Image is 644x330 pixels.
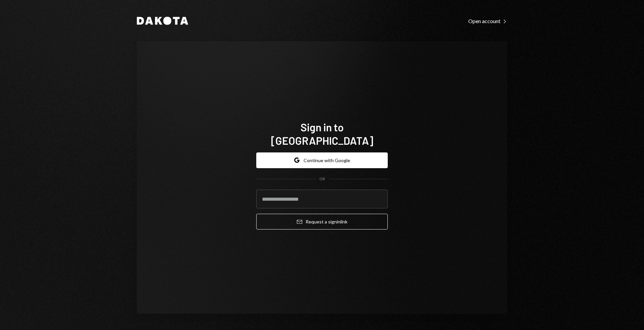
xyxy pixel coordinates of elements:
div: Open account [468,18,507,24]
button: Request a signinlink [256,214,388,229]
button: Continue with Google [256,152,388,168]
div: OR [319,176,325,182]
a: Open account [468,17,507,24]
h1: Sign in to [GEOGRAPHIC_DATA] [256,120,388,147]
